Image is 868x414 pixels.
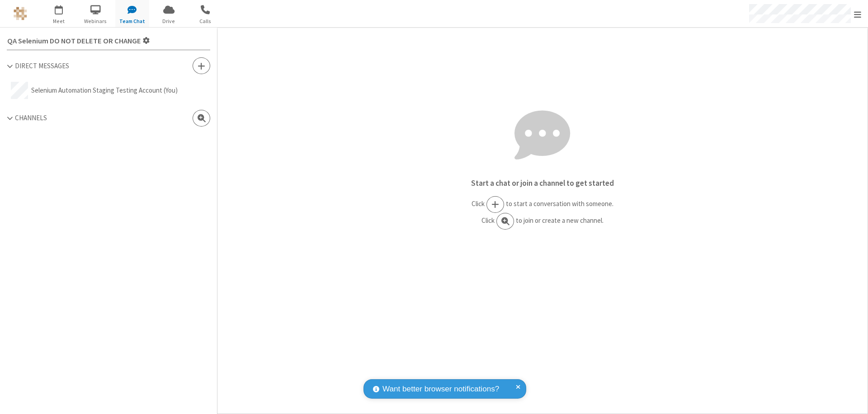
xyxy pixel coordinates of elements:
[14,7,27,20] img: QA Selenium DO NOT DELETE OR CHANGE
[15,61,69,70] span: Direct Messages
[152,17,186,25] span: Drive
[4,31,154,50] button: Settings
[7,37,141,45] span: QA Selenium DO NOT DELETE OR CHANGE
[7,78,210,103] button: Selenium Automation Staging Testing Account (You)
[217,178,868,189] p: Start a chat or join a channel to get started
[42,17,76,25] span: Meet
[79,17,113,25] span: Webinars
[217,196,868,230] p: Click to start a conversation with someone. Click to join or create a new channel.
[115,17,149,25] span: Team Chat
[15,113,47,122] span: Channels
[382,383,499,395] span: Want better browser notifications?
[189,17,222,25] span: Calls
